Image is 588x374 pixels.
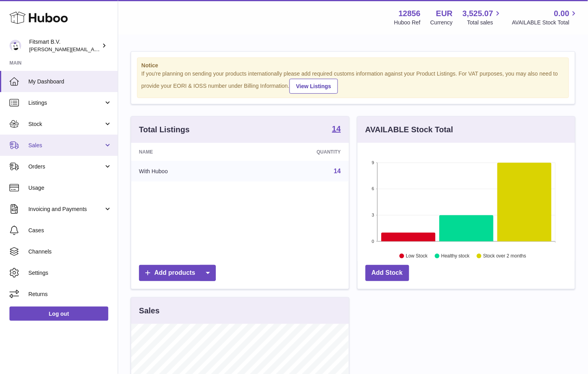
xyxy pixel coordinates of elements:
h3: Sales [139,305,160,316]
span: Invoicing and Payments [28,206,104,213]
text: 0 [372,239,374,244]
td: With Huboo [131,161,246,181]
div: If you're planning on sending your products internationally please add required customs informati... [141,70,565,94]
text: Stock over 2 months [483,253,526,259]
span: 0.00 [554,8,569,19]
span: Listings [28,99,104,107]
span: Settings [28,269,112,277]
div: Fitsmart B.V. [29,38,100,53]
span: Returns [28,291,112,298]
span: 3,525.07 [463,8,493,19]
span: Channels [28,248,112,256]
span: My Dashboard [28,78,112,85]
div: Currency [430,19,453,26]
span: Stock [28,120,104,128]
img: jonathan@leaderoo.com [9,40,21,52]
a: 14 [332,125,341,134]
a: 14 [334,168,341,174]
th: Quantity [246,143,349,161]
span: Total sales [467,19,502,26]
span: Cases [28,227,112,234]
span: Usage [28,184,112,192]
text: Healthy stock [441,253,470,259]
text: 6 [372,187,374,191]
a: View Listings [289,79,338,94]
strong: 12856 [399,8,421,19]
span: AVAILABLE Stock Total [512,19,579,26]
strong: 14 [332,125,341,133]
span: [PERSON_NAME][EMAIL_ADDRESS][DOMAIN_NAME] [29,46,158,52]
strong: EUR [436,8,453,19]
h3: Total Listings [139,124,190,135]
h3: AVAILABLE Stock Total [365,124,453,135]
a: 3,525.07 Total sales [463,8,503,26]
a: 0.00 AVAILABLE Stock Total [512,8,579,26]
th: Name [131,143,246,161]
a: Log out [9,307,108,321]
strong: Notice [141,62,565,69]
text: 9 [372,160,374,165]
span: Sales [28,142,104,149]
a: Add products [139,265,216,281]
span: Orders [28,163,104,170]
a: Add Stock [365,265,409,281]
text: 3 [372,213,374,217]
text: Low Stock [406,253,428,259]
div: Huboo Ref [394,19,421,26]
